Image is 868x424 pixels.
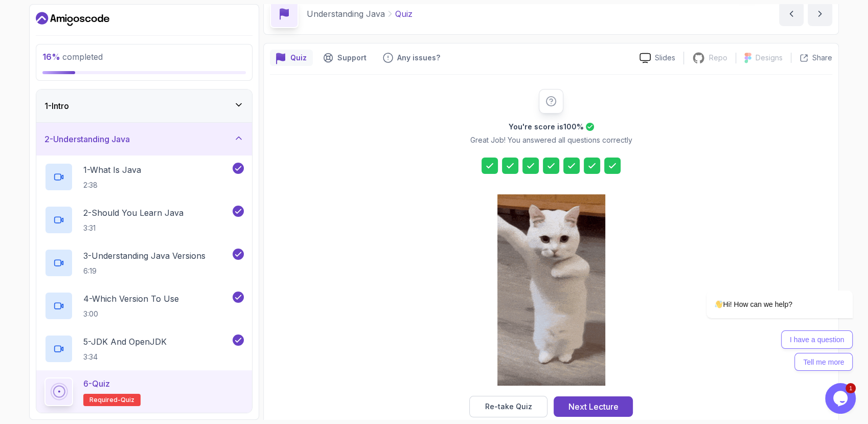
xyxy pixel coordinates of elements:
[42,52,103,62] span: completed
[779,2,804,26] button: previous content
[812,53,832,63] p: Share
[42,52,60,62] span: 16 %
[83,352,167,362] p: 3:34
[44,249,244,277] button: 3-Understanding Java Versions6:19
[44,377,244,406] button: 6-QuizRequired-quiz
[631,53,683,63] a: Slides
[756,53,783,63] p: Designs
[44,133,130,145] h3: 2 - Understanding Java
[83,336,167,348] p: 5 - JDK And OpenJDK
[83,164,141,176] p: 1 - What Is Java
[270,50,313,66] button: quiz button
[83,250,205,262] p: 3 - Understanding Java Versions
[709,53,727,63] p: Repo
[83,266,205,276] p: 6:19
[83,180,141,190] p: 2:38
[89,396,121,404] span: Required-
[337,53,367,63] p: Support
[554,396,633,417] button: Next Lecture
[470,135,632,145] p: Great Job! You answered all questions correctly
[469,396,547,417] button: Re-take Quiz
[808,2,832,26] button: next content
[825,383,858,414] iframe: chat widget
[44,292,244,320] button: 4-Which Version To Use3:00
[290,53,307,63] p: Quiz
[36,11,109,27] a: Dashboard
[485,401,532,412] div: Re-take Quiz
[44,163,244,191] button: 1-What Is Java2:38
[317,50,373,66] button: Support button
[44,100,69,112] h3: 1 - Intro
[44,334,244,363] button: 5-JDK And OpenJDK3:34
[36,123,252,155] button: 2-Understanding Java
[568,400,619,413] div: Next Lecture
[44,206,244,234] button: 2-Should You Learn Java3:31
[497,194,605,386] img: cool-cat
[377,50,446,66] button: Feedback button
[509,122,584,132] h2: You're score is 100 %
[655,53,675,63] p: Slides
[791,53,832,63] button: Share
[83,309,179,319] p: 3:00
[83,293,179,305] p: 4 - Which Version To Use
[83,223,184,233] p: 3:31
[395,8,413,20] p: Quiz
[36,90,252,122] button: 1-Intro
[83,377,110,390] p: 6 - Quiz
[397,53,440,63] p: Any issues?
[121,396,134,404] span: quiz
[307,8,385,20] p: Understanding Java
[83,207,184,219] p: 2 - Should You Learn Java
[674,198,858,378] iframe: chat widget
